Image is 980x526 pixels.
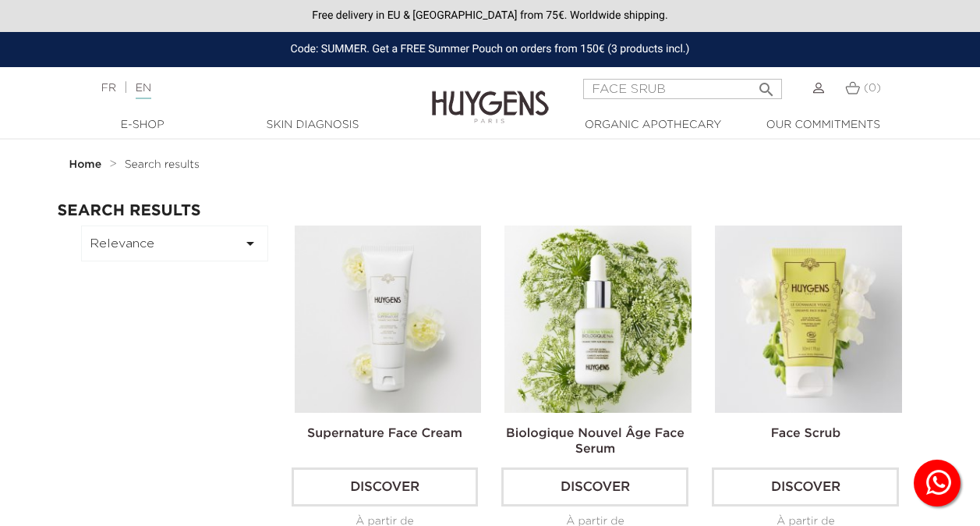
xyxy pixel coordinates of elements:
a: Search results [125,158,200,171]
a: FR [101,83,116,94]
a: Face Scrub [771,428,840,440]
img: Biologique Nouvel Âge Face... [504,226,692,413]
a: Our commitments [745,117,901,133]
a: Home [69,158,105,171]
a: EN [136,83,151,99]
h2: Search results [58,202,923,219]
a: Discover [292,467,479,506]
strong: Home [69,159,102,170]
span: (0) [864,83,881,94]
button:  [752,74,780,95]
a: Supernature Face Cream [307,428,462,440]
img: Supernature Face Cream [295,226,482,413]
i:  [241,234,260,253]
img: Face Scrub [715,226,902,413]
a: Biologique Nouvel Âge Face Serum [506,428,685,456]
a: Discover [712,467,899,506]
img: Huygens [432,66,549,126]
a: Discover [501,467,688,506]
i:  [757,76,776,94]
button: Relevance [81,226,268,261]
a: Organic Apothecary [575,117,731,133]
a: Skin Diagnosis [235,117,391,133]
span: Search results [125,159,200,170]
input: Search [583,79,782,99]
div: | [94,79,397,98]
a: E-Shop [65,117,221,133]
